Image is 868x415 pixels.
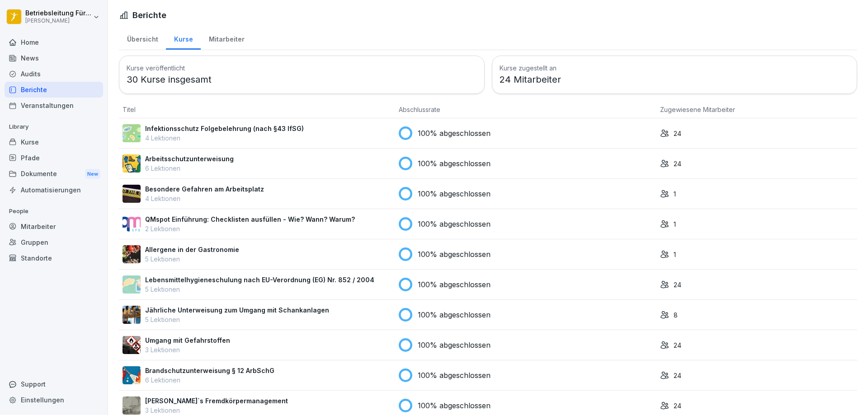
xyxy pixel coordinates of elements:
[145,245,239,254] p: Allergene in der Gastronomie
[674,250,676,259] p: 1
[5,166,103,182] a: DokumenteNew
[85,169,100,179] div: New
[674,280,681,289] p: 24
[418,188,491,199] p: 100% abgeschlossen
[123,306,141,324] img: etou62n52bjq4b8bjpe35whp.png
[127,73,477,86] p: 30 Kurse insgesamt
[123,275,141,294] img: gxsnf7ygjsfsmxd96jxi4ufn.png
[418,340,491,350] p: 100% abgeschlossen
[5,392,103,408] a: Einstellungen
[25,18,91,24] p: [PERSON_NAME]
[500,63,850,73] h3: Kurse zugestellt an
[5,234,103,250] a: Gruppen
[123,106,136,113] span: Titel
[418,309,491,320] p: 100% abgeschlossen
[201,27,252,50] a: Mitarbeiter
[5,376,103,392] div: Support
[145,224,355,233] p: 2 Lektionen
[145,345,230,354] p: 3 Lektionen
[123,366,141,384] img: b0iy7e1gfawqjs4nezxuanzk.png
[123,396,141,415] img: ltafy9a5l7o16y10mkzj65ij.png
[5,66,103,82] a: Audits
[127,63,477,73] h3: Kurse veröffentlicht
[132,9,166,21] h1: Berichte
[5,150,103,166] a: Pfade
[5,82,103,98] a: Berichte
[145,336,230,345] p: Umgang mit Gefahrstoffen
[145,366,274,375] p: Brandschutzunterweisung § 12 ArbSchG
[145,214,355,224] p: QMspot Einführung: Checklisten ausfüllen - Wie? Wann? Warum?
[166,27,201,50] a: Kurse
[123,185,141,203] img: zq4t51x0wy87l3xh8s87q7rq.png
[123,154,141,173] img: bgsrfyvhdm6180ponve2jajk.png
[145,315,329,324] p: 5 Lektionen
[145,396,288,406] p: [PERSON_NAME]`s Fremdkörpermanagement
[674,159,681,168] p: 24
[145,124,304,133] p: Infektionsschutz Folgebelehrung (nach §43 IfSG)
[123,245,141,263] img: gsgognukgwbtoe3cnlsjjbmw.png
[145,254,239,264] p: 5 Lektionen
[5,50,103,66] a: News
[674,219,676,229] p: 1
[418,279,491,290] p: 100% abgeschlossen
[5,219,103,234] a: Mitarbeiter
[145,194,264,203] p: 4 Lektionen
[674,189,676,199] p: 1
[674,129,681,138] p: 24
[145,375,274,385] p: 6 Lektionen
[418,370,491,381] p: 100% abgeschlossen
[5,134,103,150] a: Kurse
[418,128,491,139] p: 100% abgeschlossen
[418,249,491,260] p: 100% abgeschlossen
[145,406,288,415] p: 3 Lektionen
[418,158,491,169] p: 100% abgeschlossen
[500,73,850,86] p: 24 Mitarbeiter
[5,182,103,198] a: Automatisierungen
[674,371,681,380] p: 24
[674,310,678,320] p: 8
[5,250,103,266] a: Standorte
[5,204,103,219] p: People
[674,340,681,350] p: 24
[5,120,103,134] p: Library
[123,336,141,354] img: ro33qf0i8ndaw7nkfv0stvse.png
[145,275,374,284] p: Lebensmittelhygieneschulung nach EU-Verordnung (EG) Nr. 852 / 2004
[119,27,166,50] a: Übersicht
[674,401,681,410] p: 24
[123,124,141,142] img: tgff07aey9ahi6f4hltuk21p.png
[5,98,103,113] a: Veranstaltungen
[395,101,656,118] th: Abschlussrate
[145,163,234,173] p: 6 Lektionen
[145,305,329,315] p: Jährliche Unterweisung zum Umgang mit Schankanlagen
[660,106,735,113] span: Zugewiesene Mitarbeiter
[145,154,234,163] p: Arbeitsschutzunterweisung
[145,284,374,294] p: 5 Lektionen
[5,166,103,182] div: Dokumente
[145,133,304,143] p: 4 Lektionen
[5,34,103,50] a: Home
[123,215,141,233] img: rsy9vu330m0sw5op77geq2rv.png
[25,9,91,17] p: Betriebsleitung Fürth
[418,219,491,229] p: 100% abgeschlossen
[145,184,264,194] p: Besondere Gefahren am Arbeitsplatz
[418,400,491,411] p: 100% abgeschlossen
